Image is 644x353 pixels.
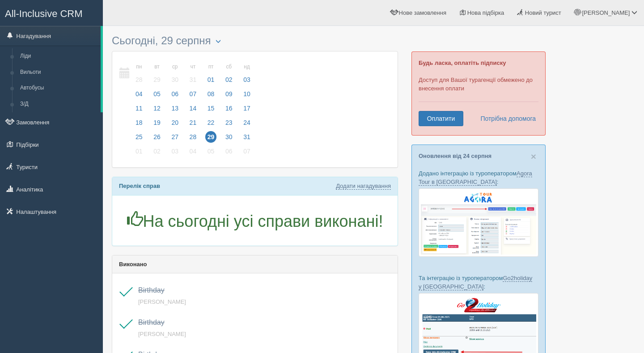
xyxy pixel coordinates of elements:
[133,117,145,128] span: 18
[119,261,147,268] b: Виконано
[205,102,217,114] span: 15
[131,103,148,118] a: 11
[220,132,237,146] a: 30
[169,117,181,128] span: 20
[169,102,181,114] span: 13
[238,146,253,161] a: 07
[475,111,536,126] a: Потрібна допомога
[133,145,145,157] span: 01
[169,88,181,100] span: 06
[223,88,235,100] span: 09
[119,211,391,230] h1: На сьогодні усі справи виконані!
[205,131,217,143] span: 29
[336,183,391,190] a: Додати нагадування
[131,132,148,146] a: 25
[151,131,163,143] span: 26
[187,88,199,100] span: 07
[187,102,199,114] span: 14
[148,103,165,118] a: 12
[223,63,235,71] small: сб
[169,74,181,85] span: 30
[16,64,101,81] a: Вильоти
[131,118,148,132] a: 18
[419,169,538,186] p: Додано інтеграцію із туроператором :
[223,102,235,114] span: 16
[419,153,491,159] a: Оновлення від 24 серпня
[220,89,237,103] a: 09
[148,89,165,103] a: 05
[131,89,148,103] a: 04
[169,63,181,71] small: ср
[5,8,83,19] span: All-Inclusive CRM
[223,131,235,143] span: 30
[151,63,163,71] small: вт
[203,58,220,89] a: пт 01
[148,132,165,146] a: 26
[166,89,183,103] a: 06
[138,298,186,305] a: [PERSON_NAME]
[223,117,235,128] span: 23
[411,51,546,136] div: Доступ для Вашої турагенції обмежено до внесення оплати
[16,96,101,112] a: З/Д
[220,103,237,118] a: 16
[185,58,202,89] a: чт 31
[223,145,235,157] span: 06
[133,131,145,143] span: 25
[238,132,253,146] a: 31
[203,103,220,118] a: 15
[166,103,183,118] a: 13
[148,146,165,161] a: 02
[151,102,163,114] span: 12
[419,170,532,186] a: Agora Tour в [GEOGRAPHIC_DATA]
[138,331,186,337] a: [PERSON_NAME]
[166,118,183,132] a: 20
[16,48,101,64] a: Ліди
[399,9,446,16] span: Нове замовлення
[133,102,145,114] span: 11
[187,117,199,128] span: 21
[223,74,235,85] span: 02
[220,146,237,161] a: 06
[151,88,163,100] span: 05
[166,58,183,89] a: ср 30
[203,89,220,103] a: 08
[0,0,102,25] a: All-Inclusive CRM
[238,103,253,118] a: 17
[205,74,217,85] span: 01
[151,145,163,157] span: 02
[187,63,199,71] small: чт
[166,146,183,161] a: 03
[419,111,463,126] a: Оплатити
[531,152,536,161] button: Close
[203,118,220,132] a: 22
[241,88,253,100] span: 10
[187,74,199,85] span: 31
[238,118,253,132] a: 24
[241,145,253,157] span: 07
[138,319,165,326] a: Birthday
[131,58,148,89] a: пн 28
[148,58,165,89] a: вт 29
[238,89,253,103] a: 10
[166,132,183,146] a: 27
[185,103,202,118] a: 14
[112,35,398,47] h3: Сьогодні, 29 серпня
[238,58,253,89] a: нд 03
[241,63,253,71] small: нд
[148,118,165,132] a: 19
[525,9,561,16] span: Новий турист
[169,131,181,143] span: 27
[205,145,217,157] span: 05
[138,286,165,294] a: Birthday
[205,88,217,100] span: 08
[187,145,199,157] span: 04
[241,102,253,114] span: 17
[419,188,538,257] img: agora-tour-%D0%B7%D0%B0%D1%8F%D0%B2%D0%BA%D0%B8-%D1%81%D1%80%D0%BC-%D0%B4%D0%BB%D1%8F-%D1%82%D1%8...
[151,117,163,128] span: 19
[241,74,253,85] span: 03
[133,88,145,100] span: 04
